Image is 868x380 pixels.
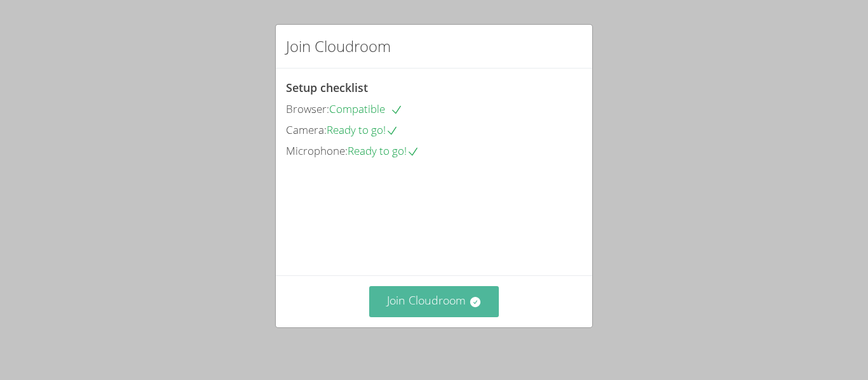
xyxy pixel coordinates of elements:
button: Join Cloudroom [369,286,499,317]
span: Setup checklist [286,80,368,95]
span: Camera: [286,122,327,137]
span: Ready to go! [348,143,419,158]
span: Ready to go! [327,122,398,137]
span: Browser: [286,102,329,116]
span: Compatible [329,102,403,116]
h2: Join Cloudroom [286,35,391,58]
span: Microphone: [286,143,348,158]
